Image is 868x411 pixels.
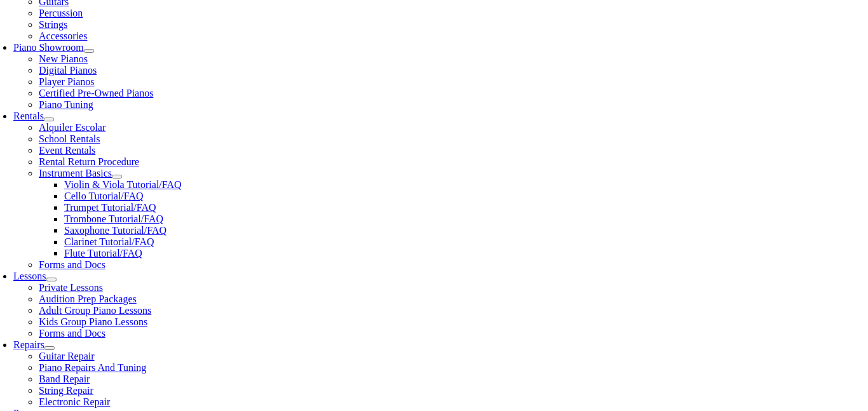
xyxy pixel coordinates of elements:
[13,339,44,350] a: Repairs
[64,191,144,201] a: Cello Tutorial/FAQ
[46,278,57,281] button: Open submenu of Lessons
[39,156,139,167] a: Rental Return Procedure
[64,236,154,247] a: Clarinet Tutorial/FAQ
[39,351,95,361] a: Guitar Repair
[39,88,153,98] a: Certified Pre-Owned Pianos
[13,42,84,53] a: Piano Showroom
[39,282,103,293] a: Private Lessons
[39,30,87,41] a: Accessories
[39,305,151,316] a: Adult Group Piano Lessons
[39,133,100,144] a: School Rentals
[64,225,166,236] a: Saxophone Tutorial/FAQ
[39,53,88,64] a: New Pianos
[13,111,44,121] a: Rentals
[84,49,94,53] button: Open submenu of Piano Showroom
[39,259,105,270] a: Forms and Docs
[64,248,142,259] a: Flute Tutorial/FAQ
[39,145,95,156] a: Event Rentals
[39,396,110,407] a: Electronic Repair
[64,202,156,213] a: Trumpet Tutorial/FAQ
[39,8,83,18] a: Percussion
[13,271,46,281] a: Lessons
[44,118,54,121] button: Open submenu of Rentals
[39,362,146,373] a: Piano Repairs And Tuning
[39,65,97,76] a: Digital Pianos
[112,175,122,179] button: Open submenu of Instrument Basics
[44,346,55,350] button: Open submenu of Repairs
[39,385,93,396] a: String Repair
[39,316,147,327] a: Kids Group Piano Lessons
[39,122,105,133] a: Alquiler Escolar
[39,168,112,179] a: Instrument Basics
[39,328,105,339] a: Forms and Docs
[39,99,93,110] a: Piano Tuning
[39,19,67,30] a: Strings
[39,374,90,384] a: Band Repair
[39,76,95,87] a: Player Pianos
[39,293,137,304] a: Audition Prep Packages
[64,179,182,190] a: Violin & Viola Tutorial/FAQ
[64,213,163,224] a: Trombone Tutorial/FAQ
